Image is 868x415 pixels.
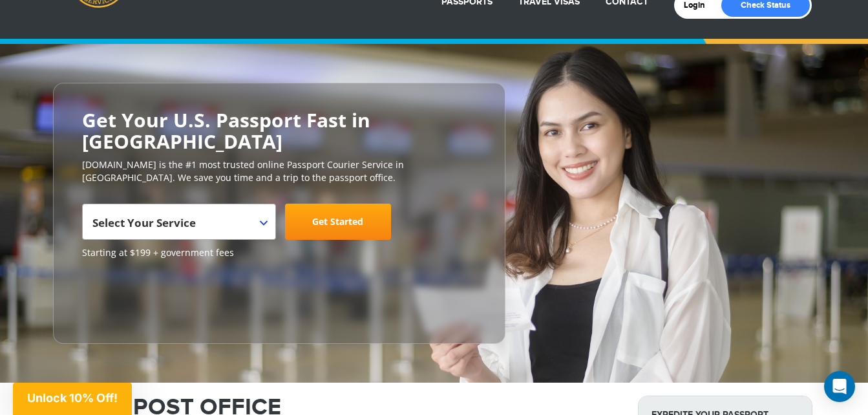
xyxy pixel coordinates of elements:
iframe: Customer reviews powered by Trustpilot [82,266,179,330]
span: Select Your Service [92,215,196,230]
div: Unlock 10% Off! [13,383,132,415]
h2: Get Your U.S. Passport Fast in [GEOGRAPHIC_DATA] [82,109,476,152]
span: Unlock 10% Off! [27,391,118,405]
span: Select Your Service [92,209,262,245]
p: [DOMAIN_NAME] is the #1 most trusted online Passport Courier Service in [GEOGRAPHIC_DATA]. We sav... [82,158,476,184]
span: Select Your Service [82,204,276,240]
span: Starting at $199 + government fees [82,246,476,259]
div: Open Intercom Messenger [824,371,855,402]
a: Get Started [285,204,391,240]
